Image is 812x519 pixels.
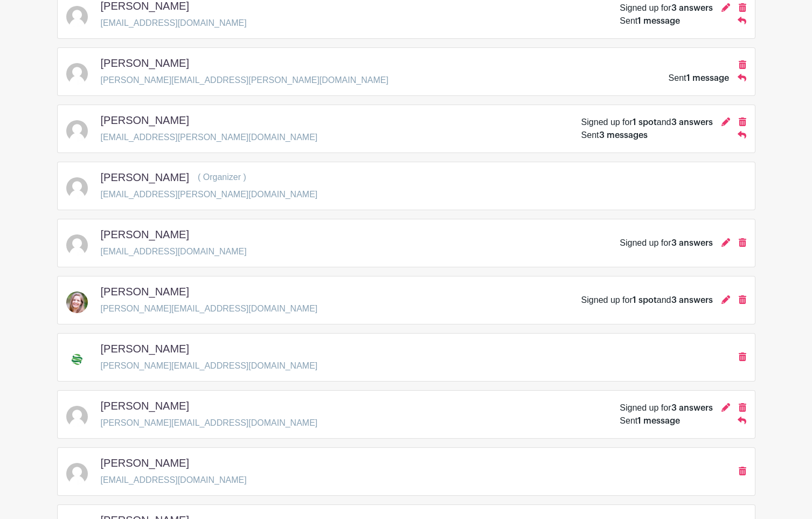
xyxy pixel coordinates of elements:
p: [EMAIL_ADDRESS][DOMAIN_NAME] [101,474,247,487]
img: default-ce2991bfa6775e67f084385cd625a349d9dcbb7a52a09fb2fda1e96e2d18dcdb.png [66,120,88,142]
img: default-ce2991bfa6775e67f084385cd625a349d9dcbb7a52a09fb2fda1e96e2d18dcdb.png [66,406,88,427]
span: 3 answers [671,296,713,305]
h5: [PERSON_NAME] [101,57,189,70]
p: [EMAIL_ADDRESS][PERSON_NAME][DOMAIN_NAME] [101,188,318,201]
div: Signed up for [620,402,712,414]
span: 3 answers [671,404,713,412]
h5: [PERSON_NAME] [101,171,189,184]
div: Signed up for and [581,116,713,129]
img: Emily-2.jpg [66,292,88,313]
span: 3 messages [599,131,648,140]
div: Sent [669,72,729,85]
h5: [PERSON_NAME] [101,114,189,127]
div: Sent [620,414,680,427]
div: Sent [581,129,648,142]
span: 1 message [686,74,729,82]
img: default-ce2991bfa6775e67f084385cd625a349d9dcbb7a52a09fb2fda1e96e2d18dcdb.png [66,6,88,27]
span: 1 message [637,417,680,425]
p: [EMAIL_ADDRESS][DOMAIN_NAME] [101,245,247,258]
p: [PERSON_NAME][EMAIL_ADDRESS][DOMAIN_NAME] [101,359,318,372]
span: ( Organizer ) [198,172,246,182]
h5: [PERSON_NAME] [101,399,189,412]
div: Signed up for [620,237,712,250]
div: Sent [620,15,680,27]
p: [PERSON_NAME][EMAIL_ADDRESS][DOMAIN_NAME] [101,302,318,315]
h5: [PERSON_NAME] [101,456,189,469]
img: Logo_No%20Text.png [66,350,88,369]
span: 3 answers [671,239,713,247]
img: default-ce2991bfa6775e67f084385cd625a349d9dcbb7a52a09fb2fda1e96e2d18dcdb.png [66,463,88,485]
div: Signed up for and [581,294,713,307]
span: 3 answers [671,118,713,127]
p: [PERSON_NAME][EMAIL_ADDRESS][DOMAIN_NAME] [101,417,318,430]
span: 1 spot [633,296,657,305]
img: default-ce2991bfa6775e67f084385cd625a349d9dcbb7a52a09fb2fda1e96e2d18dcdb.png [66,177,88,199]
span: 1 spot [633,118,657,127]
span: 3 answers [671,4,713,12]
p: [PERSON_NAME][EMAIL_ADDRESS][PERSON_NAME][DOMAIN_NAME] [101,74,388,87]
h5: [PERSON_NAME] [101,228,189,241]
div: Signed up for [620,2,712,15]
span: 1 message [637,17,680,25]
img: default-ce2991bfa6775e67f084385cd625a349d9dcbb7a52a09fb2fda1e96e2d18dcdb.png [66,234,88,256]
img: default-ce2991bfa6775e67f084385cd625a349d9dcbb7a52a09fb2fda1e96e2d18dcdb.png [66,63,88,85]
p: [EMAIL_ADDRESS][DOMAIN_NAME] [101,17,247,30]
p: [EMAIL_ADDRESS][PERSON_NAME][DOMAIN_NAME] [101,131,318,144]
h5: [PERSON_NAME] [101,342,189,355]
h5: [PERSON_NAME] [101,285,189,298]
